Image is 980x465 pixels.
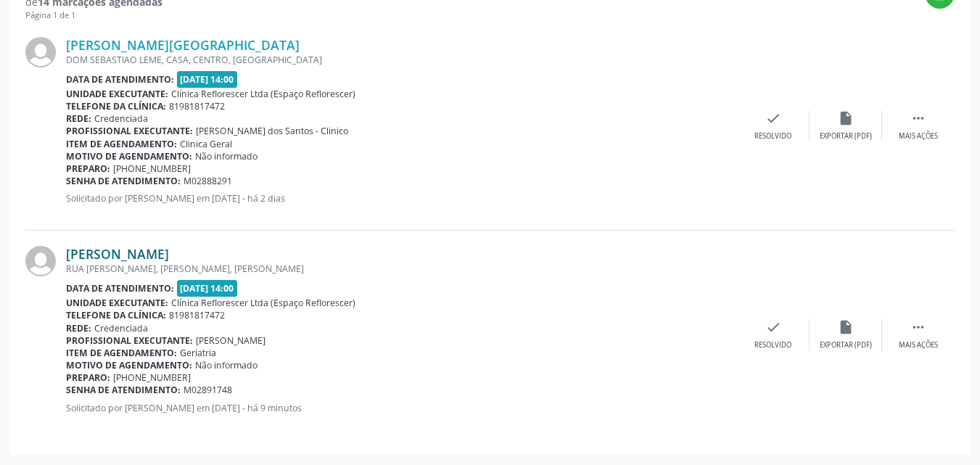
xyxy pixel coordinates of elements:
[66,37,300,53] a: [PERSON_NAME][GEOGRAPHIC_DATA]
[177,280,238,297] span: [DATE] 14:00
[66,384,181,396] b: Senha de atendimento:
[66,88,168,100] b: Unidade executante:
[66,263,737,275] div: RUA [PERSON_NAME], [PERSON_NAME], [PERSON_NAME]
[171,297,355,309] span: Clínica Reflorescer Ltda (Espaço Reflorescer)
[899,340,938,350] div: Mais ações
[25,37,56,67] img: img
[113,371,191,384] span: [PHONE_NUMBER]
[66,150,192,162] b: Motivo de agendamento:
[765,319,781,335] i: check
[899,131,938,141] div: Mais ações
[66,125,193,137] b: Profissional executante:
[66,54,737,66] div: DOM SEBASTIAO LEME, CASA, CENTRO, [GEOGRAPHIC_DATA]
[180,138,232,150] span: Clinica Geral
[180,347,216,359] span: Geriatria
[754,131,791,141] div: Resolvido
[765,110,781,126] i: check
[66,192,737,205] p: Solicitado por [PERSON_NAME] em [DATE] - há 2 dias
[66,402,737,414] p: Solicitado por [PERSON_NAME] em [DATE] - há 9 minutos
[184,384,232,396] span: M02891748
[169,100,225,112] span: 81981817472
[169,309,225,321] span: 81981817472
[910,110,926,126] i: 
[195,359,258,371] span: Não informado
[195,150,258,162] span: Não informado
[66,175,181,187] b: Senha de atendimento:
[66,282,174,295] b: Data de atendimento:
[838,319,854,335] i: insert_drive_file
[196,125,348,137] span: [PERSON_NAME] dos Santos - Clinico
[94,322,148,334] span: Credenciada
[66,322,91,334] b: Rede:
[820,131,872,141] div: Exportar (PDF)
[66,162,110,175] b: Preparo:
[66,246,169,262] a: [PERSON_NAME]
[66,309,166,321] b: Telefone da clínica:
[196,334,265,347] span: [PERSON_NAME]
[838,110,854,126] i: insert_drive_file
[66,112,91,125] b: Rede:
[113,162,191,175] span: [PHONE_NUMBER]
[177,71,238,88] span: [DATE] 14:00
[25,246,56,276] img: img
[66,371,110,384] b: Preparo:
[94,112,148,125] span: Credenciada
[66,297,168,309] b: Unidade executante:
[25,9,162,22] div: Página 1 de 1
[820,340,872,350] div: Exportar (PDF)
[66,100,166,112] b: Telefone da clínica:
[66,359,192,371] b: Motivo de agendamento:
[171,88,355,100] span: Clínica Reflorescer Ltda (Espaço Reflorescer)
[66,334,193,347] b: Profissional executante:
[66,347,177,359] b: Item de agendamento:
[184,175,232,187] span: M02888291
[66,138,177,150] b: Item de agendamento:
[66,73,174,86] b: Data de atendimento:
[910,319,926,335] i: 
[754,340,791,350] div: Resolvido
